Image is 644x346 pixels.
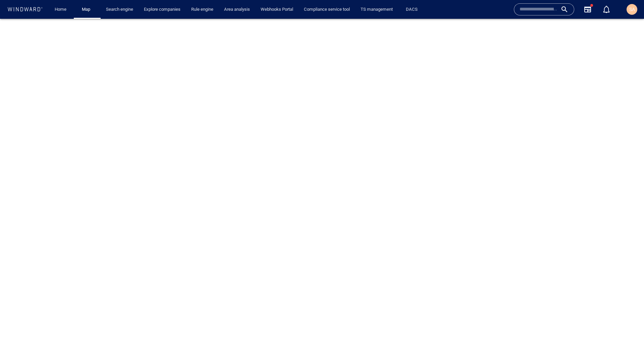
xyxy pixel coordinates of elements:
a: Search engine [103,4,136,15]
a: Compliance service tool [301,4,353,15]
a: Rule engine [189,4,216,15]
a: Map [79,4,95,15]
iframe: Chat [615,316,639,341]
button: DACS [401,4,422,15]
a: DACS [403,4,420,15]
span: SA [629,7,635,12]
a: Explore companies [141,4,183,15]
button: Map [76,4,98,15]
div: Notification center [602,5,610,13]
a: Webhooks Portal [258,4,296,15]
a: Area analysis [221,4,253,15]
button: SA [625,3,639,16]
a: Home [52,4,69,15]
button: Home [50,4,71,15]
a: TS management [358,4,395,15]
